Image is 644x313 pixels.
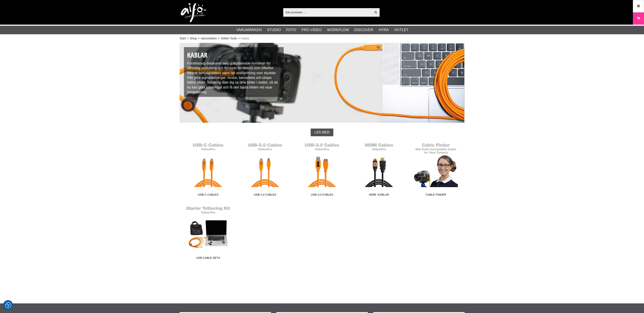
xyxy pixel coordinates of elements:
button: Samtyckesinställningar [5,301,11,309]
a: Foto [286,27,296,33]
h1: Kablar [187,50,280,60]
a: Hyra [379,27,389,33]
span: > [187,36,189,41]
span: Kablar [241,36,249,41]
a: Tether Tools [221,36,237,41]
span: USB 3.0 Cables [294,193,350,198]
span: USB-C Cables [180,193,237,198]
a: Shop [190,36,197,41]
a: USB 3.0 Cables [294,141,350,198]
a: USB-C Cables [180,141,237,198]
a: Pro Video [301,27,322,33]
span: > [218,36,220,41]
a: Studio [267,27,281,33]
a: Cable Finder [407,141,464,198]
a: USB 2.0 Cables [237,141,294,198]
a: Discover [354,27,373,33]
div: Förstklassig datakabel med guldpläterade kontakter för tillförlitlig anslutning och förstärkt fer... [184,47,284,97]
img: Revisit consent button [5,302,11,308]
a: HDMI -kablar [350,141,407,198]
a: Outlet [394,27,408,33]
span: > [238,36,240,41]
a: Varumärken [201,36,217,41]
a: Workflow [327,27,349,33]
span: HDMI -kablar [350,193,407,198]
a: Varumärken [236,27,262,33]
span: USB 2.0 Cables [237,193,294,198]
span: USB Cable Sets [180,256,237,262]
img: Tether Tools TetherPro Kablar [180,43,464,123]
input: Sök produkter ... [283,9,372,15]
span: > [198,36,200,41]
img: logo.png [181,3,206,22]
span: Läs mer [315,130,329,134]
a: Start [180,36,186,41]
a: USB Cable Sets [180,204,237,262]
span: Cable Finder [407,193,464,198]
